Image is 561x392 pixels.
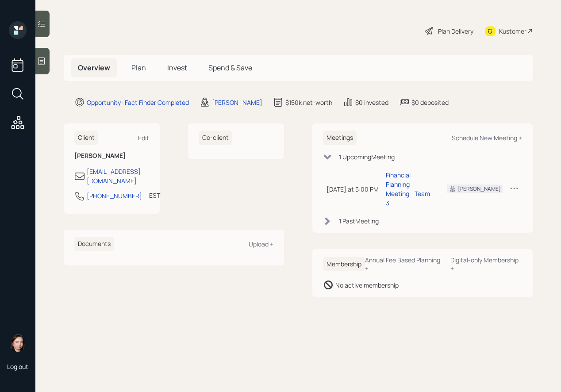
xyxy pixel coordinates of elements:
div: Plan Delivery [438,27,473,36]
div: Log out [7,362,28,371]
span: Plan [131,63,146,73]
div: Financial Planning Meeting - Team 3 [386,170,433,208]
div: [DATE] at 5:00 PM [327,184,379,194]
div: $0 invested [355,98,388,107]
div: Digital-only Membership + [450,256,522,273]
h6: Co-client [199,131,232,145]
div: No active membership [335,281,399,290]
div: Opportunity · Fact Finder Completed [87,98,189,107]
h6: [PERSON_NAME] [74,152,149,160]
img: aleksandra-headshot.png [9,334,27,352]
div: [PERSON_NAME] [212,98,262,107]
span: Spend & Save [208,63,252,73]
div: 1 Upcoming Meeting [339,152,395,161]
div: 1 Past Meeting [339,216,379,226]
h6: Meetings [323,131,357,145]
span: Overview [78,63,110,73]
div: EST [149,191,160,200]
h6: Membership [323,257,365,272]
div: $150k net-worth [285,98,332,107]
div: [PHONE_NUMBER] [87,191,142,200]
div: [EMAIL_ADDRESS][DOMAIN_NAME] [87,167,149,185]
div: [PERSON_NAME] [458,185,501,193]
div: Schedule New Meeting + [452,134,522,142]
div: Annual Fee Based Planning + [365,256,443,273]
div: $0 deposited [411,98,449,107]
div: Kustomer [499,27,526,36]
h6: Documents [74,237,114,251]
div: Upload + [249,240,273,248]
div: Edit [138,134,149,142]
span: Invest [167,63,187,73]
h6: Client [74,131,98,145]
